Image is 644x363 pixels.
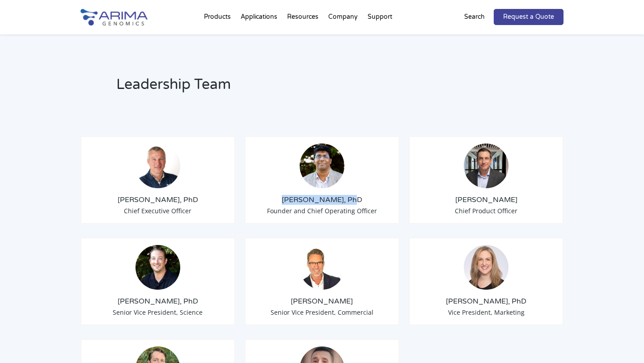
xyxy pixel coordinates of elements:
img: Anthony-Schmitt_Arima-Genomics.png [136,245,180,290]
img: 19364919-cf75-45a2-a608-1b8b29f8b955.jpg [464,245,508,290]
h3: [PERSON_NAME], PhD [88,296,228,306]
span: Vice President, Marketing [448,308,525,317]
img: Sid-Selvaraj_Arima-Genomics.png [300,144,344,188]
img: Arima-Genomics-logo [80,9,148,25]
span: Founder and Chief Operating Officer [267,207,377,215]
span: Senior Vice President, Commercial [271,308,373,317]
h3: [PERSON_NAME], PhD [252,195,392,205]
h3: [PERSON_NAME] [252,296,392,306]
span: Chief Product Officer [455,207,517,215]
img: David-Duvall-Headshot.jpg [300,245,344,290]
span: Senior Vice President, Science [113,308,203,317]
img: Chris-Roberts.jpg [464,144,508,188]
h3: [PERSON_NAME], PhD [88,195,228,205]
span: Chief Executive Officer [124,207,191,215]
h3: [PERSON_NAME], PhD [416,296,556,306]
a: Request a Quote [494,9,563,25]
p: Search [464,11,485,23]
h3: [PERSON_NAME] [416,195,556,205]
h2: Leadership Team [116,75,436,101]
img: Tom-Willis.jpg [136,144,180,188]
